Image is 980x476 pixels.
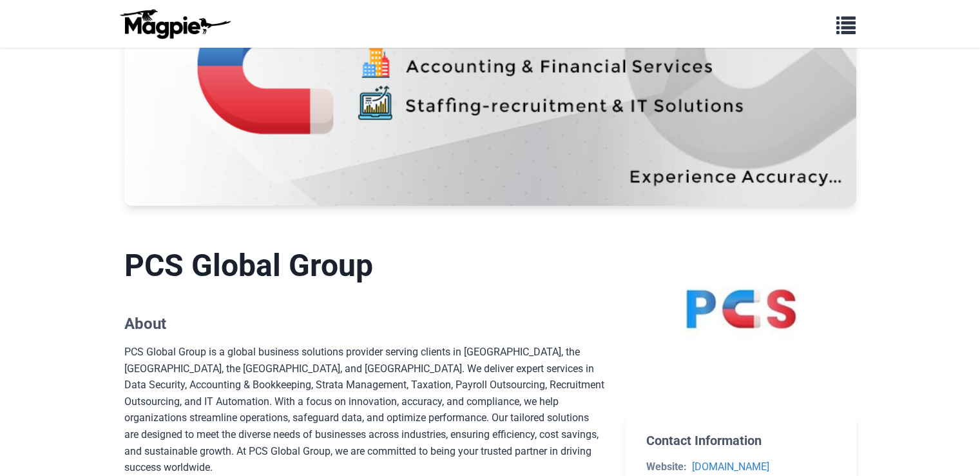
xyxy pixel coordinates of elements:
[692,461,769,473] a: [DOMAIN_NAME]
[646,461,687,473] strong: Website:
[124,247,606,284] h1: PCS Global Group
[679,247,803,371] img: PCS Global Group logo
[117,8,233,39] img: logo-ab69f6fb50320c5b225c76a69d11143b.png
[124,315,606,333] h2: About
[646,433,835,448] h2: Contact Information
